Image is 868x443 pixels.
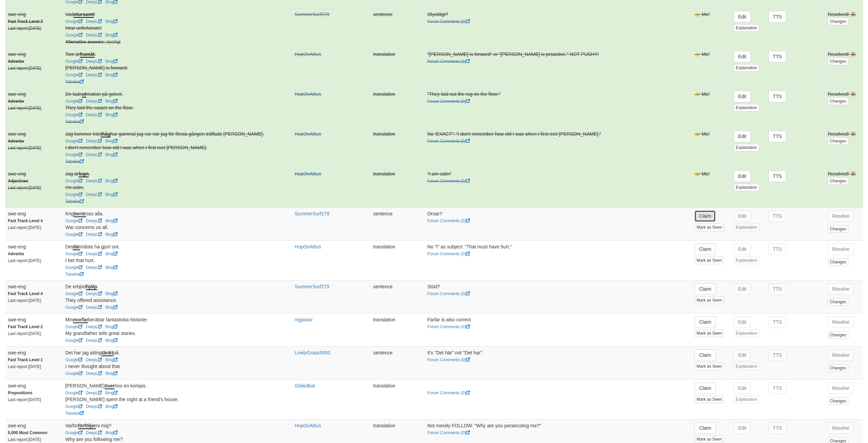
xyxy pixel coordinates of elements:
td: translation [370,88,425,127]
button: Edit [734,131,751,142]
a: Google [65,338,82,343]
a: Google [65,265,82,270]
button: Edit [734,170,751,182]
div: swe-eng [8,349,60,356]
a: Bing [105,192,118,197]
small: Last report: [DATE] [8,106,41,110]
div: I never thought about that. [65,363,289,370]
a: Bing [105,291,118,296]
small: Last report: [DATE] [8,364,41,369]
button: Explanation [734,64,759,72]
button: Changes [828,225,848,233]
a: DeepL [86,305,102,310]
button: Changes [828,331,848,339]
a: Bing [105,404,118,409]
button: Resolve [828,243,854,255]
button: Explanation [734,363,759,370]
a: SummerSurf279 [295,211,329,216]
button: Changes [828,137,848,145]
strong: Adverbs [8,59,24,64]
a: Bing [105,218,118,223]
a: DeepL [86,251,102,256]
button: TTS [768,316,786,328]
button: Edit [734,382,751,394]
span: Vad ! [65,12,95,18]
td: "They laid out the rug on the floor." [425,88,692,127]
a: Bing [105,152,118,157]
strong: Alternative answers: [65,40,105,44]
a: Bing [105,19,118,24]
div: 👉 Me! [694,91,728,97]
a: Forum Comments (0) [427,391,470,395]
a: Google [65,112,82,117]
span: Min berättar fantastiska historier. [65,317,148,323]
button: Edit [734,91,751,102]
div: 👉 Me! [694,170,728,177]
button: TTS [768,170,786,182]
a: Google [65,73,82,77]
a: HopOnABus [295,91,321,97]
u: ihåg [101,131,111,137]
a: Bing [105,371,118,376]
a: Google [65,357,82,362]
button: Mark as Seen [694,363,724,370]
td: sentence [370,346,425,379]
strong: Fast Track Level 4 [8,291,43,296]
strong: Fast Track Level 2 [8,324,43,329]
a: Google [65,99,82,104]
button: Explanation [734,24,759,32]
button: Changes [828,18,848,25]
button: Mark as Seen [694,330,724,337]
button: Edit [734,349,751,361]
button: Explanation [734,257,759,264]
td: sentence [370,280,425,313]
td: translation [370,167,425,207]
button: Edit [734,210,751,222]
div: swe-eng [8,283,60,290]
button: Explanation [734,104,759,111]
div: swe-eng [8,422,60,429]
a: Bing [105,305,118,310]
strong: Prepositions [8,391,32,395]
div: swe-eng [8,91,60,97]
button: Explanation [734,184,759,191]
u: där [73,244,80,250]
button: Claim [694,210,716,222]
a: Google [65,179,82,183]
a: DeepL [86,218,102,223]
a: Bing [105,265,118,270]
div: War concerns us all. [65,224,289,231]
a: Bing [105,430,118,435]
div: My grandfather tells great stories. [65,330,289,337]
a: Gildedbat [295,383,315,388]
button: TTS [768,422,786,434]
button: TTS [768,382,786,394]
div: Why are you following me? [65,436,289,443]
a: Bing [105,391,118,395]
button: Changes [828,364,848,372]
button: Claim [694,316,716,328]
button: TTS [768,131,786,142]
div: Resolved! 🎉 [828,131,860,137]
a: Forum Comments (0) [427,139,470,143]
span: Krig oss alla. [65,211,103,217]
strong: Adjectives [8,179,28,183]
a: LivelyGrass5993 [295,350,330,355]
button: Resolve [828,210,854,222]
button: TTS [768,283,786,295]
a: HopOnABus [295,244,321,249]
td: Farfar is also correct [425,313,692,346]
a: DeepL [86,112,102,117]
a: DeepL [86,19,102,24]
a: DeepL [86,324,102,329]
td: translation [370,48,425,88]
button: Resolve [828,382,854,394]
small: Last report: [DATE] [8,66,41,71]
button: Edit [734,316,751,328]
div: Resolved! 🎉 [828,170,860,177]
a: Forum Comments (0) [427,19,470,24]
a: Tatoeba [65,79,84,84]
a: Google [65,430,82,435]
a: Bing [105,338,118,343]
span: De erbjöd . [65,284,98,290]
